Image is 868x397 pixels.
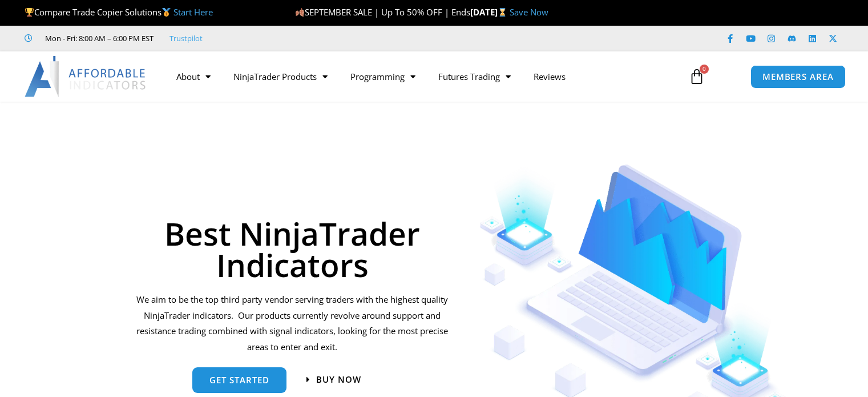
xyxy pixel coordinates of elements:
a: Futures Trading [427,63,522,90]
a: 0 [672,60,722,93]
img: LogoAI | Affordable Indicators – NinjaTrader [25,56,147,97]
img: 🏆 [25,8,34,17]
span: Compare Trade Copier Solutions [25,6,213,18]
img: 🥇 [162,8,171,17]
p: We aim to be the top third party vendor serving traders with the highest quality NinjaTrader indi... [135,292,450,355]
a: About [165,63,222,90]
h1: Best NinjaTrader Indicators [135,218,450,280]
a: Programming [339,63,427,90]
img: 🍂 [296,8,304,17]
span: SEPTEMBER SALE | Up To 50% OFF | Ends [295,6,470,18]
span: MEMBERS AREA [762,73,834,81]
a: Trustpilot [169,31,203,45]
span: Buy now [316,375,361,384]
nav: Menu [165,63,677,90]
a: Buy now [306,375,361,384]
a: Save Now [510,6,548,18]
span: Mon - Fri: 8:00 AM – 6:00 PM EST [42,31,154,45]
strong: [DATE] [470,6,510,18]
a: Reviews [522,63,577,90]
span: 0 [700,65,709,74]
a: NinjaTrader Products [222,63,339,90]
img: ⌛ [498,8,507,17]
a: MEMBERS AREA [750,65,846,89]
span: get started [209,376,269,384]
a: Start Here [173,6,213,18]
a: get started [192,367,286,393]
